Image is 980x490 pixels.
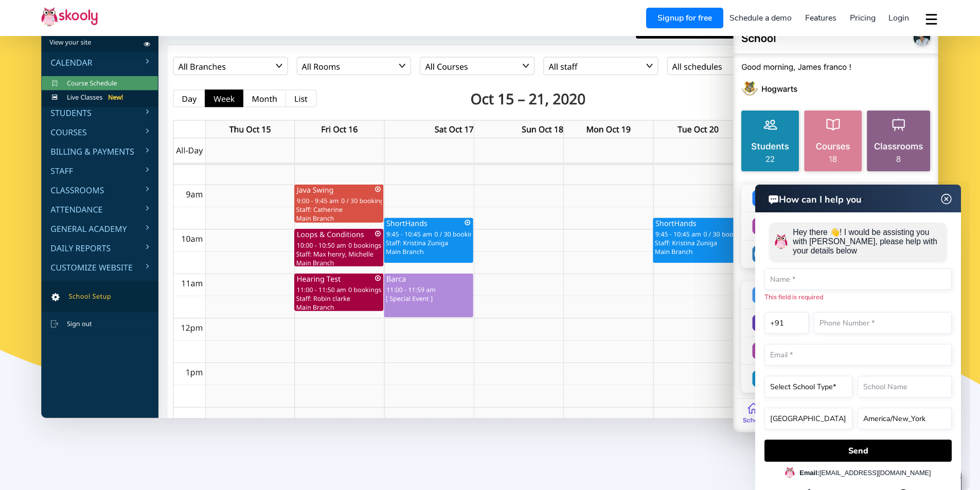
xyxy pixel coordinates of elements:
[843,10,882,26] a: Pricing
[723,10,799,26] a: Schedule a demo
[798,10,843,26] a: Features
[850,12,876,24] span: Pricing
[888,12,909,24] span: Login
[924,7,939,31] button: dropdown menu
[646,8,723,28] a: Signup for free
[882,10,916,26] a: Login
[41,7,98,27] img: Skooly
